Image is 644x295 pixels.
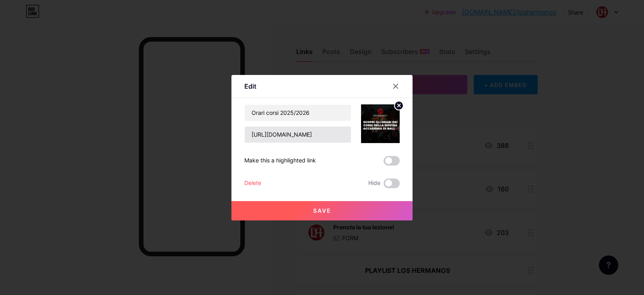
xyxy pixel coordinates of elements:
[361,104,400,143] img: link_thumbnail
[313,207,331,214] span: Save
[244,81,256,91] div: Edit
[245,127,351,143] input: URL
[231,201,413,220] button: Save
[368,179,380,188] span: Hide
[244,179,261,188] div: Delete
[244,156,316,166] div: Make this a highlighted link
[245,105,351,121] input: Title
